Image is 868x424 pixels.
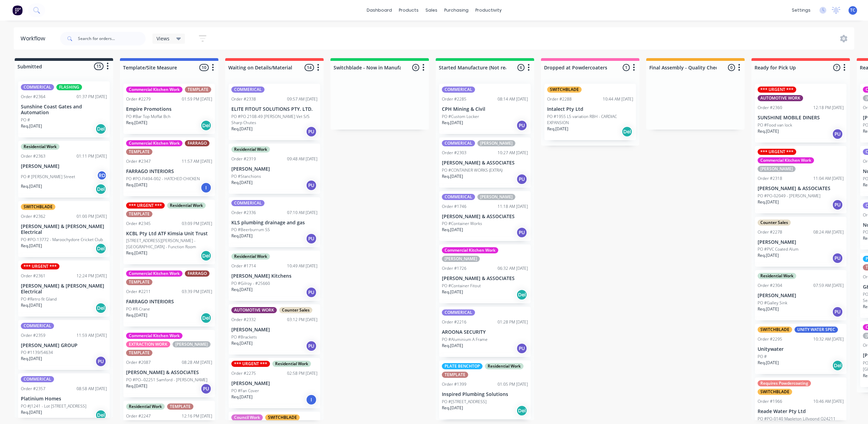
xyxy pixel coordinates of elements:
div: Order #2087 [126,359,151,366]
div: Del [95,410,106,421]
div: 11:59 AM [DATE] [77,332,107,339]
div: AUTOMOTIVE WORKCounter SalesOrder #233203:12 PM [DATE][PERSON_NAME]PO #BracketsReq.[DATE]PU [229,304,320,355]
div: Order #2357 [21,386,45,392]
p: AROONA SECURITY [442,329,528,335]
div: I [306,394,317,405]
div: SWITCHBLADE [265,414,300,421]
div: Order #2362 [21,213,45,220]
p: [PERSON_NAME] & ASSOCIATES [126,370,212,375]
div: 10:27 AM [DATE] [498,150,528,156]
div: TEMPLATE [126,279,152,285]
div: Del [95,303,106,314]
div: Del [516,289,527,300]
p: FARRAGO INTERIORS [126,299,212,305]
p: PO #Gilroy - #25660 [231,280,270,287]
p: PO #Galley Sink [758,300,787,306]
p: PO #PO--02251 Samford - [PERSON_NAME] [126,377,207,383]
div: 08:58 AM [DATE] [77,386,107,392]
div: Residential WorkOrder #231909:48 AM [DATE][PERSON_NAME]PO #StanchionsReq.[DATE]PU [229,144,320,194]
div: 03:39 PM [DATE] [182,289,212,295]
div: Order #2318 [758,175,782,182]
p: PO #PO 2108-49 [PERSON_NAME] Vet S/S Sharp Chutes [231,114,317,126]
div: Residential Work [126,403,165,410]
div: Order #2275 [231,370,256,376]
div: 12:18 PM [DATE] [813,105,844,111]
div: PU [306,126,317,137]
p: PO #Retro fit Gland [21,296,57,302]
p: PO # [758,354,767,360]
p: PO #1139/54634 [21,349,53,356]
div: TEMPLATE [185,87,211,93]
p: Req. [DATE] [126,250,147,256]
p: Req. [DATE] [442,289,463,295]
div: [PERSON_NAME] [173,341,211,347]
p: [PERSON_NAME] Kitchens [231,273,317,279]
div: Order #2364 [21,94,45,100]
p: PO #CONTAINER WORKS (EXTRA) [442,167,502,173]
div: *** URGENT ***Residential WorkOrder #227502:58 PM [DATE][PERSON_NAME]PO #Fan CoverReq.[DATE]I [229,358,320,408]
div: AUTOMOTIVE WORK [231,307,277,313]
div: Commercial Kitchen Work[PERSON_NAME]Order #172606:32 AM [DATE][PERSON_NAME] & ASSOCIATESPO #Conta... [439,244,531,303]
div: PU [306,287,317,298]
p: [PERSON_NAME] & ASSOCIATES [442,276,528,281]
div: Commercial Kitchen Work [442,247,498,253]
div: SWITCHBLADEOrder #228810:44 AM [DATE]Intalect Pty LtdPO #1955 L5 variation RBH - CARDIAC EXPANSIO... [544,84,636,140]
div: PU [306,341,317,352]
p: Empire Promotions [126,106,212,112]
div: Order #2361 [21,273,45,279]
div: TEMPLATE [126,350,152,356]
p: [PERSON_NAME] & [PERSON_NAME] Electrical [21,283,107,295]
p: Req. [DATE] [231,394,253,400]
div: COMMERICAL [21,376,54,382]
div: Del [201,250,212,261]
div: 10:46 AM [DATE] [813,398,844,405]
p: Req. [DATE] [758,360,779,366]
div: 11:04 AM [DATE] [813,175,844,182]
div: TEMPLATE [126,211,152,217]
div: Counter Sales [279,307,312,313]
div: *** URGENT ***AUTOMOTIVE WORKOrder #236012:18 PM [DATE]SUNSHINE MOBILE DINERSPO #Food van lockReq... [755,84,846,143]
div: AUTOMOTIVE WORK [758,95,803,101]
div: Commercial Kitchen Work [126,270,182,277]
div: Order #2360 [758,105,782,111]
div: COMMERICALOrder #235708:58 AM [DATE]Platinium HomesPO #J1241 - Lot [STREET_ADDRESS]Req.[DATE]Del [18,373,110,424]
p: [PERSON_NAME] [231,166,317,172]
div: Order #2319 [231,156,256,162]
div: PU [832,199,843,210]
p: [PERSON_NAME] [21,163,107,169]
p: [PERSON_NAME] [758,293,844,299]
div: Del [622,126,633,137]
p: PO #PO-FI494-002 - HATCHED CHICKEN [126,176,200,182]
div: PU [201,383,212,394]
div: 08:28 AM [DATE] [182,359,212,366]
p: PO #Stanchions [231,173,261,180]
div: Order #1714 [231,263,256,269]
div: PU [832,306,843,317]
div: PU [516,227,527,238]
div: Order #2279 [126,96,151,102]
div: Order #2363 [21,153,45,159]
div: 12:24 PM [DATE] [77,273,107,279]
div: Order #2216 [442,319,466,325]
div: 01:05 PM [DATE] [498,381,528,387]
div: EXTRACTION WORK [126,341,170,347]
p: PO #PO-13772 - Maroochydore Cricket Club [21,237,103,243]
div: Order #2211 [126,289,151,295]
div: COMMERICAL [442,87,475,93]
div: PLATE BENCHTOPResidential WorkTEMPLATEOrder #139901:05 PM [DATE]Inspired Plumbing SolutionsPO #[S... [439,360,531,419]
div: settings [788,5,814,15]
p: Req. [DATE] [758,199,779,205]
p: Req. [DATE] [231,180,253,186]
div: UNITY WATER SPEC [795,327,838,333]
p: [PERSON_NAME] & ASSOCIATES [442,214,528,220]
p: PO #PO-0140 Mapleton Lillypond Q24211 [758,416,836,422]
div: Order #2285 [442,96,466,102]
div: 03:09 PM [DATE] [182,221,212,227]
p: Req. [DATE] [126,182,147,188]
p: PO # [21,117,30,123]
div: Residential Work [231,253,270,260]
div: Order #2303 [442,150,466,156]
div: *** URGENT ***Order #236112:24 PM [DATE][PERSON_NAME] & [PERSON_NAME] ElectricalPO #Retro fit Gla... [18,261,110,317]
div: products [395,5,422,15]
div: Del [201,313,212,323]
